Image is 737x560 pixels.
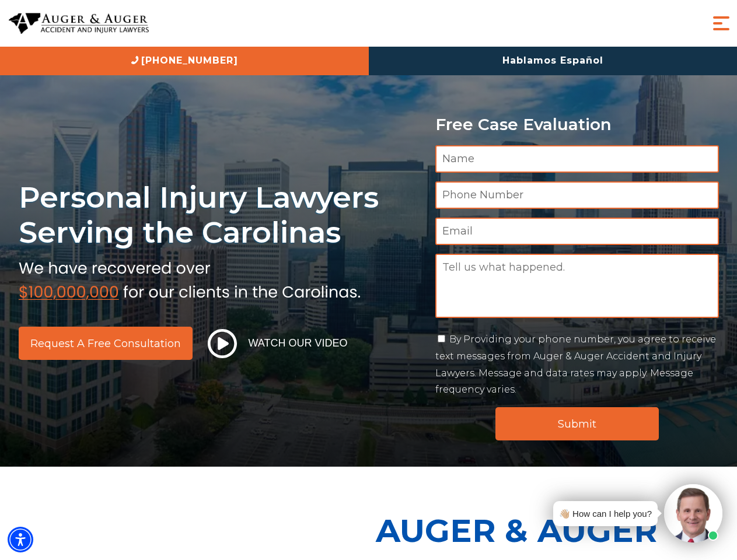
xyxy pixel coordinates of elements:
[30,338,181,349] span: Request a Free Consultation
[710,12,733,35] button: Menu
[19,256,361,300] img: sub text
[435,218,719,245] input: Email
[435,334,716,395] label: By Providing your phone number, you agree to receive text messages from Auger & Auger Accident an...
[435,181,719,209] input: Phone Number
[664,484,722,542] img: Intaker widget Avatar
[8,527,33,552] div: Accessibility Menu
[19,180,421,250] h1: Personal Injury Lawyers Serving the Carolinas
[19,327,193,360] a: Request a Free Consultation
[435,145,719,173] input: Name
[559,506,652,521] div: 👋🏼 How can I help you?
[495,407,659,440] input: Submit
[435,116,719,134] p: Free Case Evaluation
[376,502,731,559] p: Auger & Auger
[204,328,351,359] button: Watch Our Video
[9,13,149,34] img: Auger & Auger Accident and Injury Lawyers Logo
